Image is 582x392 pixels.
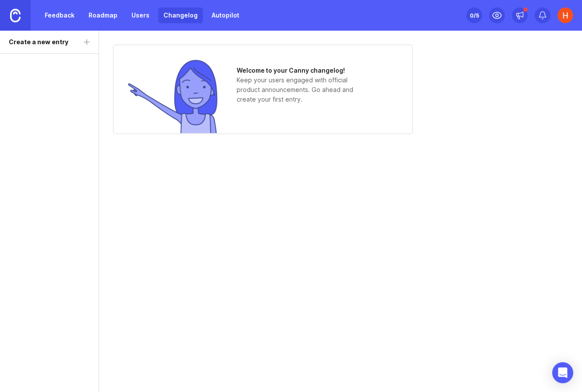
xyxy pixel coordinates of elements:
a: Roadmap [83,7,123,23]
img: no entries [127,59,219,133]
a: Users [126,7,155,23]
img: Canny Home [10,9,21,22]
a: Changelog [158,7,203,23]
button: 0/5 [466,7,482,23]
a: Autopilot [206,7,245,23]
p: Keep your users engaged with official product announcements. Go ahead and create your first entry. [237,75,368,104]
h1: Welcome to your Canny changelog! [237,66,368,75]
div: 0 /5 [470,9,479,21]
a: Feedback [39,7,80,23]
div: Create a new entry [9,37,68,47]
img: Heather Davis [557,7,573,23]
div: Open Intercom Messenger [552,362,573,383]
